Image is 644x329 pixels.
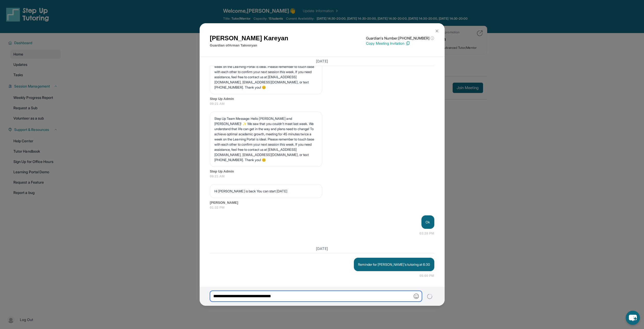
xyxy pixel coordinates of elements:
p: Copy Meeting Invitation [366,41,434,46]
button: chat-button [626,311,640,325]
span: 05:00 PM [420,273,434,278]
span: ⓘ [430,36,434,41]
span: 09:21 AM [210,174,434,179]
img: Close Icon [435,29,439,33]
p: Hi [PERSON_NAME] is back You can start [DATE] [214,189,318,194]
img: Emoji [414,294,419,299]
span: 01:32 PM [210,205,434,210]
span: [PERSON_NAME] [210,200,434,205]
p: Step Up Team Message: Hello [PERSON_NAME] and [PERSON_NAME]! ✨ We saw that you couldn't meet last... [214,116,318,162]
span: Step Up Admin [210,96,434,101]
img: Copy Icon [405,41,410,46]
p: Guardian of Arman Takvoryan [210,43,288,48]
h3: [DATE] [210,246,434,251]
p: Step Up Team Message: Hello [PERSON_NAME] and [PERSON_NAME]! ✨ We saw that you couldn't meet last... [214,43,318,90]
h1: [PERSON_NAME] Kareyan [210,34,288,43]
p: Guardian's Number: [PHONE_NUMBER] [366,36,434,41]
p: Reminder for [PERSON_NAME]'s tutoring at 6:30 [358,262,430,267]
span: 03:28 PM [420,231,434,236]
span: Step Up Admin [210,169,434,174]
span: 09:21 AM [210,101,434,106]
p: Ok [426,220,430,225]
h3: [DATE] [210,59,434,64]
